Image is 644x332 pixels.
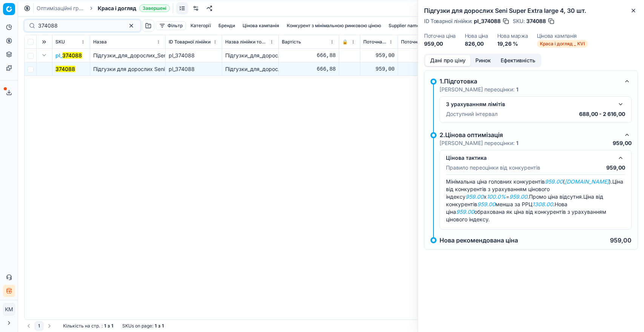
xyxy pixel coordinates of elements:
em: 1308.00 [532,201,553,207]
span: SKU [55,39,65,45]
dt: Цінова кампанія [537,33,588,39]
div: Підгузки_для_дорослих_Seni_Super_Еxtra_large_4,_30_шт. [225,65,275,73]
span: Підгузки_для_дорослих_Seni_Super_Еxtra_large_4,_30_шт. [93,52,240,59]
button: pl_374088 [55,52,82,59]
div: 666,88 [282,65,336,73]
a: Оптимізаційні групи [37,5,85,12]
button: Цінова кампанія [240,21,282,30]
strong: 1 [104,323,106,329]
p: Правило переоцінки від конкурентів [446,164,540,171]
div: : [63,323,113,329]
span: 🔒 [342,39,348,45]
dd: 959,00 [424,40,456,48]
span: КM [3,304,15,315]
button: 1 [35,321,43,330]
p: Доступний інтервал [446,110,498,118]
button: Supplier name [386,21,423,30]
em: 959.00 [456,208,474,215]
span: Поточна промо ціна [401,39,444,45]
div: 959,00 [401,52,451,59]
strong: з [108,323,110,329]
em: [DOMAIN_NAME] [565,178,609,185]
dt: Нова маржа [497,33,528,39]
span: ID Товарної лінійки [169,39,211,45]
div: pl_374088 [169,52,219,59]
div: 666,88 [282,52,336,59]
span: Вартість [282,39,301,45]
button: Go to next page [45,321,54,330]
p: 959,00 [606,164,625,171]
span: 374088 [526,17,546,25]
span: Назва [93,39,107,45]
iframe: Intercom live chat [613,306,631,324]
button: Категорії [188,21,214,30]
button: Go to previous page [24,321,33,330]
strong: 1 [155,323,157,329]
p: 959,00 [610,237,632,243]
dt: Нова ціна [465,33,488,39]
p: 688,00 - 2 616,00 [579,110,625,118]
button: Expand all [40,37,49,46]
p: [PERSON_NAME] переоцінки: [440,86,518,93]
em: 959.00 [509,193,527,200]
mark: 374088 [62,52,82,59]
span: pl_ [55,52,82,59]
input: Пошук по SKU або назві [38,22,121,29]
strong: 1 [111,323,113,329]
span: Ціна від конкурентів з урахуванням цінового індексу x = . [446,178,623,200]
div: Підгузки_для_дорослих_Seni_Super_Еxtra_large_4,_30_шт. [225,52,275,59]
span: Краса і догляд [98,5,136,12]
nav: breadcrumb [37,5,170,12]
em: 959.00 [545,178,563,185]
p: 959,00 [613,139,632,147]
p: [PERSON_NAME] переоцінки: [440,139,518,147]
span: pl_374088 [474,17,501,25]
div: 959,00 [363,65,395,73]
span: Нова ціна обрахована як ціна від конкурентів з урахуванням цінового індексу. [446,201,606,222]
button: Ефективність [496,55,540,66]
button: КM [3,303,15,315]
div: 2.Цінова оптимізація [440,130,619,139]
button: Ринок [470,55,496,66]
span: Поточна ціна [363,39,387,45]
span: SKUs on page : [122,323,153,329]
em: 959.00 [466,193,484,200]
span: Промо ціна відсутня. [529,193,583,200]
dd: 826,00 [465,40,488,48]
div: Цінова тактика [446,154,613,162]
span: Кількість на стр. [63,323,100,329]
button: Фільтр [156,21,186,30]
div: 959,00 [401,65,451,73]
nav: pagination [24,321,54,330]
div: pl_374088 [169,65,219,73]
button: Expand [40,51,49,60]
span: ID Товарної лінійки : [424,19,472,24]
dd: 19,26 % [497,40,528,48]
span: Краса і доглядЗавершені [98,5,170,12]
div: З урахуванням лімітів [446,100,613,108]
strong: 1 [516,86,518,93]
strong: 1 [162,323,164,329]
strong: 1 [516,140,518,146]
em: 100.0% [487,193,506,200]
span: Підгузки для дорослих Seni Super Еxtra large 4, 30 шт. [93,66,234,72]
span: Назва лінійки товарів [225,39,268,45]
span: Мінімальна ціна головних конкурентів ( ). [446,178,612,185]
button: 374088 [55,65,75,73]
mark: 374088 [55,66,75,72]
button: Дані про ціну [425,55,470,66]
button: Конкурент з мінімальною ринковою ціною [284,21,384,30]
span: Завершені [139,5,170,12]
dt: Поточна ціна [424,33,456,39]
div: 959,00 [363,52,395,59]
button: Бренди [215,21,238,30]
div: 1.Підготовка [440,77,619,86]
span: SKU : [513,19,525,24]
span: Краса і догляд _ KVI [537,40,588,48]
em: 959.00 [477,201,495,207]
strong: з [158,323,160,329]
h2: Підгузки для дорослих Seni Super Еxtra large 4, 30 шт. [424,6,638,15]
p: Нова рекомендована ціна [440,237,518,243]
